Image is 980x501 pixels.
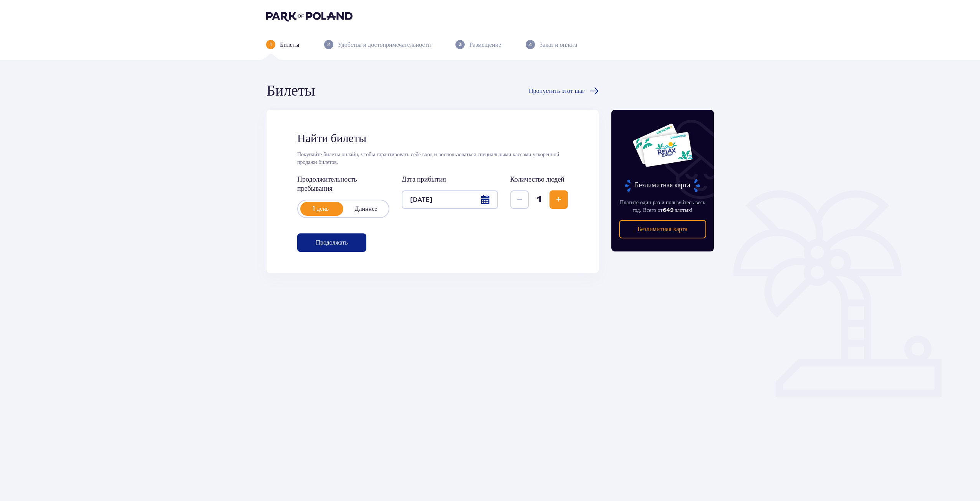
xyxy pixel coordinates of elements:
font: Заказ и оплата [540,41,577,49]
font: Билеты [280,41,300,49]
font: 1 [537,194,541,205]
font: 649 злотых [663,207,691,213]
font: 1 день [313,205,329,212]
a: Безлимитная карта [619,220,707,238]
font: 3 [459,41,462,47]
font: Безлимитная карта [635,181,690,190]
font: 4 [529,41,532,47]
font: 2 [327,41,330,47]
font: Длиннее [355,205,377,212]
font: 1 [270,41,272,47]
font: Найти билеты [297,131,366,146]
font: Удобства и достопримечательности [338,41,431,49]
font: Продолжительность пребывания [297,175,357,193]
font: Размещение [469,41,501,49]
font: Покупайте билеты онлайн, чтобы гарантировать себе вход и воспользоваться специальными кассами уск... [297,151,559,165]
img: Логотип Парка Польши [266,11,353,21]
font: Платите один раз и пользуйтесь весь год. Всего от [620,199,705,213]
button: Увеличивать [550,190,568,209]
button: Продолжать [297,233,366,252]
font: Билеты [267,81,315,101]
font: Продолжать [316,240,348,246]
font: Пропустить этот шаг [529,88,584,94]
font: ! [691,207,692,213]
button: Снижаться [510,190,529,209]
font: Безлимитная карта [637,226,687,232]
font: Количество людей [510,175,565,184]
font: Дата прибытия [402,175,446,184]
a: Пропустить этот шаг [529,86,598,96]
